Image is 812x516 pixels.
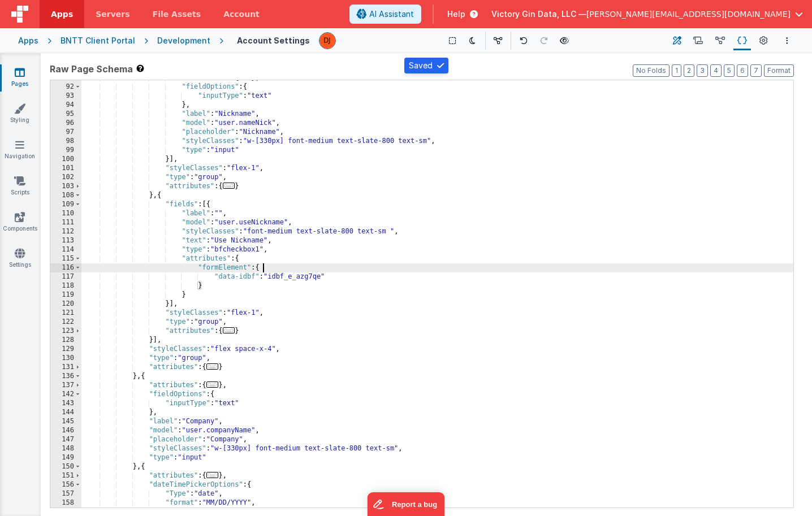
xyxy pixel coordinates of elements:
button: 7 [750,64,762,77]
span: AI Assistant [369,8,414,20]
iframe: Marker.io feedback button [368,492,445,516]
div: 146 [50,426,81,435]
button: AI Assistant [349,5,421,24]
div: 150 [50,462,81,471]
div: 148 [50,444,81,453]
button: 5 [724,64,735,77]
div: 130 [50,354,81,363]
button: Format [764,64,794,77]
img: f3d315f864dfd729bbf95c1be5919636 [319,33,335,49]
div: 129 [50,345,81,354]
span: Victory Gin Data, LLC — [491,8,586,20]
div: 99 [50,146,81,155]
div: 143 [50,399,81,408]
div: 120 [50,300,81,309]
div: 142 [50,390,81,399]
button: 4 [710,64,722,77]
div: 98 [50,137,81,146]
button: Options [780,34,794,47]
span: File Assets [153,8,201,20]
div: 122 [50,318,81,327]
div: 145 [50,417,81,426]
div: 103 [50,182,81,191]
div: 113 [50,236,81,245]
div: 102 [50,173,81,182]
div: 137 [50,381,81,390]
div: 128 [50,336,81,345]
button: No Folds [633,64,670,77]
div: 144 [50,408,81,417]
span: ... [206,381,219,388]
div: 111 [50,218,81,227]
p: Saved [409,60,433,71]
div: 117 [50,272,81,281]
span: ... [223,183,235,189]
span: ... [206,363,219,370]
button: 2 [684,64,694,77]
button: 6 [737,64,748,77]
div: 110 [50,209,81,218]
div: BNTT Client Portal [61,35,135,46]
div: 131 [50,363,81,372]
div: 116 [50,263,81,272]
div: 123 [50,327,81,336]
span: ... [223,327,235,333]
div: 112 [50,227,81,236]
div: 115 [50,254,81,263]
div: 114 [50,245,81,254]
div: 149 [50,453,81,462]
div: 94 [50,101,81,110]
div: 147 [50,435,81,444]
div: 97 [50,128,81,137]
div: 151 [50,471,81,480]
span: Raw Page Schema [50,62,133,76]
span: Help [447,8,465,20]
button: 3 [697,64,708,77]
div: Development [157,35,210,46]
div: 118 [50,281,81,290]
div: 96 [50,119,81,128]
span: Apps [51,8,73,20]
div: 119 [50,290,81,300]
button: 1 [672,64,681,77]
h4: Account Settings [237,36,310,45]
div: 136 [50,372,81,381]
div: 100 [50,155,81,164]
div: 156 [50,480,81,489]
span: Servers [96,8,129,20]
button: Victory Gin Data, LLC — [PERSON_NAME][EMAIL_ADDRESS][DOMAIN_NAME] [491,8,803,20]
div: 121 [50,309,81,318]
div: 157 [50,489,81,498]
div: 95 [50,110,81,119]
div: 108 [50,191,81,200]
div: 158 [50,498,81,508]
span: [PERSON_NAME][EMAIL_ADDRESS][DOMAIN_NAME] [586,8,791,20]
div: 109 [50,200,81,209]
span: ... [206,472,219,478]
div: 101 [50,164,81,173]
div: 93 [50,92,81,101]
div: 92 [50,83,81,92]
div: Apps [18,35,38,46]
